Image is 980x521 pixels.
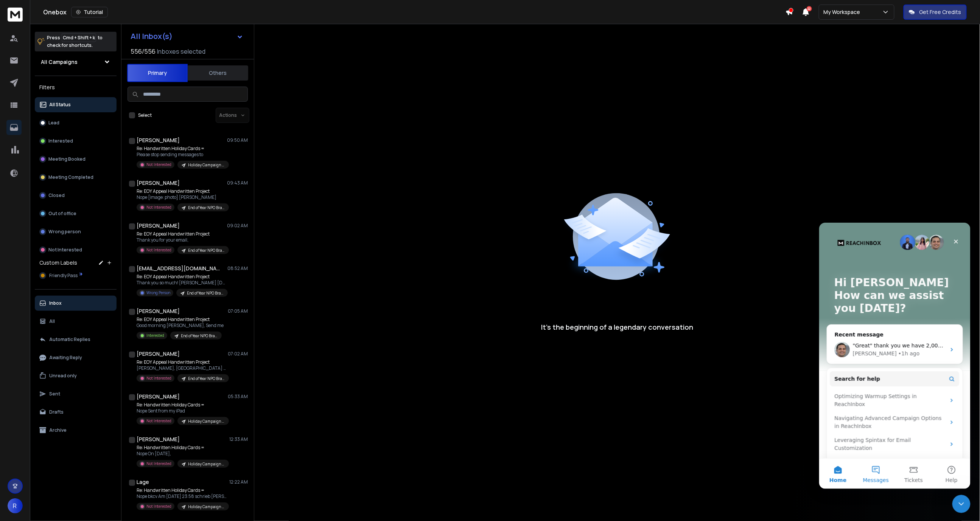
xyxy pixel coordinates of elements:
p: Meeting Completed [48,174,93,180]
button: All Inbox(s) [124,29,249,44]
p: Archive [49,427,67,433]
button: Lead [35,115,117,130]
div: Leveraging Spintax for Email Customization [16,214,127,229]
div: Optimizing Warmup Settings in ReachInbox [16,170,127,186]
p: 12:22 AM [229,479,248,485]
p: Wrong Person [146,290,170,296]
p: 07:05 AM [228,308,248,314]
h1: [PERSON_NAME] [137,436,180,443]
p: All [49,318,55,324]
button: Search for help [11,149,140,164]
div: Navigating Advanced Campaign Options in ReachInbox [11,189,140,211]
span: Help [126,255,138,260]
p: Drafts [49,409,64,415]
div: • 1h ago [79,127,101,135]
p: Awaiting Reply [49,355,82,361]
h1: Lage [137,478,149,486]
button: All Status [35,97,117,112]
h1: [PERSON_NAME] [137,179,180,187]
p: Not Interested [146,162,171,167]
p: My Workspace [824,8,863,16]
p: 07:02 AM [228,351,248,357]
p: Inbox [49,300,62,306]
button: Meeting Booked [35,152,117,167]
p: 09:02 AM [227,223,248,229]
span: Search for help [16,152,61,160]
button: Inbox [35,296,117,311]
div: [PERSON_NAME] [34,127,78,135]
p: Press to check for shortcuts. [47,34,103,49]
p: Interested [146,333,164,338]
button: R [8,498,23,513]
p: Re: EOY Appeal Handwritten Project [137,274,227,280]
h3: Filters [35,82,117,93]
p: Lead [48,120,59,126]
p: End of Year NPO Brass [188,376,224,381]
button: Meeting Completed [35,170,117,185]
p: Automatic Replies [49,336,90,343]
p: Not Interested [146,375,171,381]
p: Re: Handwritten Holiday Cards = [137,487,227,493]
p: Good morning [PERSON_NAME], Send me [137,323,224,329]
p: Out of office [48,211,76,217]
p: 12:33 AM [229,436,248,442]
h3: Inboxes selected [157,47,205,56]
button: Automatic Replies [35,332,117,347]
button: Help [114,236,151,266]
iframe: Intercom live chat [952,495,971,513]
p: End of Year NPO Brass [187,290,223,296]
p: Nope Sent from my iPad [137,408,227,414]
p: Not Interested [146,247,171,253]
button: Others [188,65,248,81]
p: Re: Handwritten Holiday Cards = [137,402,227,408]
span: Friendly Pass [49,273,78,279]
h1: [EMAIL_ADDRESS][DOMAIN_NAME] [137,265,220,272]
p: [PERSON_NAME], [GEOGRAPHIC_DATA] (she/her) [137,365,227,371]
span: 22 [807,6,812,11]
span: 556 / 556 [131,47,156,56]
p: Not Interested [48,247,82,253]
span: Home [10,255,27,260]
div: Close [130,12,144,26]
button: Interested [35,133,117,149]
p: Re: EOY Appeal Handwritten Project [137,188,227,194]
span: Tickets [86,255,104,260]
p: 05:33 AM [228,394,248,400]
p: Interested [48,138,73,144]
h1: All Inbox(s) [131,33,173,40]
p: Closed [48,192,65,198]
p: Re: Handwritten Holiday Cards = [137,146,227,152]
h1: [PERSON_NAME] [137,350,180,358]
button: All [35,314,117,329]
p: All Status [49,102,71,108]
button: Get Free Credits [904,5,967,20]
h1: All Campaigns [41,58,78,66]
span: Cmd + Shift + k [62,33,96,42]
div: Leveraging Spintax for Email Customization [11,211,140,233]
p: Re: EOY Appeal Handwritten Project [137,231,227,237]
button: Messages [38,236,76,266]
p: Re: Handwritten Holiday Cards = [137,445,227,451]
p: Unread only [49,373,77,379]
label: Select [138,112,152,118]
h3: Custom Labels [39,259,77,267]
p: 09:43 AM [227,180,248,186]
p: Re: EOY Appeal Handwritten Project [137,316,224,323]
p: Holiday Campaign SN Contacts [188,162,224,168]
div: Navigating Advanced Campaign Options in ReachInbox [16,192,127,208]
p: Holiday Campaign SN Contacts [188,504,224,510]
p: Meeting Booked [48,156,86,162]
p: Nope [image: photo] [PERSON_NAME] [137,194,227,200]
button: Tickets [76,236,114,266]
p: Nope bkcv Am [DATE] 23:58 schrieb [PERSON_NAME] [137,493,227,499]
p: End of Year NPO Brass [181,333,217,339]
p: Holiday Campaign SN Contacts [188,461,224,467]
p: 08:52 AM [227,265,248,271]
